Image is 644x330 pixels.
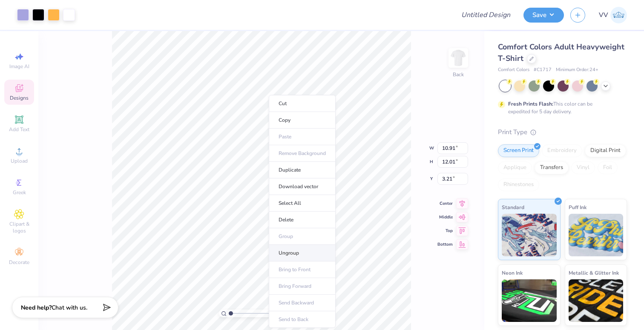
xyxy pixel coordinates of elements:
[11,158,28,164] span: Upload
[571,161,595,174] div: Vinyl
[569,214,624,256] img: Puff Ink
[13,189,26,196] span: Greek
[498,161,532,174] div: Applique
[502,268,523,277] span: Neon Ink
[437,201,453,207] span: Center
[437,241,453,247] span: Bottom
[269,95,336,112] li: Cut
[4,221,34,234] span: Clipart & logos
[523,8,564,23] button: Save
[9,63,29,70] span: Image AI
[52,304,87,312] span: Chat with us.
[508,100,553,107] strong: Fresh Prints Flash:
[269,178,336,195] li: Download vector
[269,212,336,228] li: Delete
[269,195,336,212] li: Select All
[502,203,524,212] span: Standard
[535,161,569,174] div: Transfers
[9,126,29,133] span: Add Text
[453,71,464,78] div: Back
[569,203,586,212] span: Puff Ink
[437,228,453,234] span: Top
[10,95,29,101] span: Designs
[610,7,627,23] img: Via Villanueva
[269,112,336,129] li: Copy
[508,100,613,115] div: This color can be expedited for 5 day delivery.
[450,49,467,66] img: Back
[498,178,539,191] div: Rhinestones
[498,127,627,137] div: Print Type
[269,245,336,261] li: Ungroup
[498,42,624,63] span: Comfort Colors Adult Heavyweight T-Shirt
[269,162,336,178] li: Duplicate
[454,6,517,23] input: Untitled Design
[599,10,608,20] span: VV
[569,279,624,322] img: Metallic & Glitter Ink
[502,279,557,322] img: Neon Ink
[556,66,598,74] span: Minimum Order: 24 +
[9,259,29,266] span: Decorate
[502,214,557,256] img: Standard
[21,304,52,312] strong: Need help?
[599,7,627,23] a: VV
[542,144,582,157] div: Embroidery
[569,268,619,277] span: Metallic & Glitter Ink
[498,66,529,74] span: Comfort Colors
[598,161,618,174] div: Foil
[585,144,626,157] div: Digital Print
[534,66,552,74] span: # C1717
[437,214,453,220] span: Middle
[498,144,539,157] div: Screen Print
